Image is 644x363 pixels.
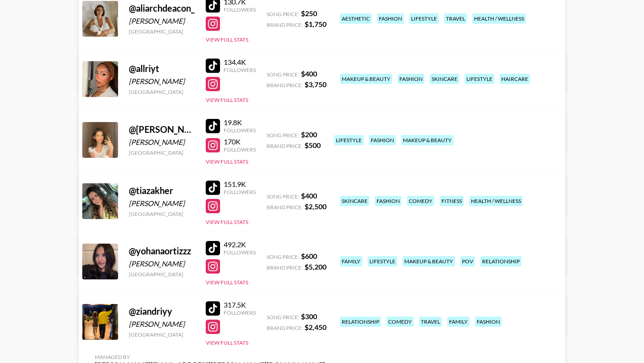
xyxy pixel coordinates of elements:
[224,127,256,134] div: Followers
[224,146,256,153] div: Followers
[407,196,434,206] div: comedy
[305,20,326,28] strong: $ 1,750
[129,63,195,74] div: @ allriyt
[267,204,303,211] span: Brand Price:
[430,74,459,84] div: skincare
[224,137,256,146] div: 170K
[340,74,392,84] div: makeup & beauty
[267,11,299,17] span: Song Price:
[224,67,256,73] div: Followers
[129,3,195,14] div: @ aliarchdeacon_
[267,325,303,331] span: Brand Price:
[206,158,248,165] button: View Full Stats
[447,317,470,327] div: family
[419,317,442,327] div: travel
[129,199,195,208] div: [PERSON_NAME]
[444,13,467,24] div: travel
[224,240,256,249] div: 492.2K
[301,191,317,200] strong: $ 400
[129,331,195,338] div: [GEOGRAPHIC_DATA]
[305,202,326,211] strong: $ 2,500
[377,13,404,24] div: fashion
[301,252,317,260] strong: $ 600
[368,256,397,266] div: lifestyle
[465,74,494,84] div: lifestyle
[267,253,299,260] span: Song Price:
[267,82,303,89] span: Brand Price:
[301,9,317,17] strong: $ 250
[409,13,439,24] div: lifestyle
[267,193,299,200] span: Song Price:
[475,317,502,327] div: fashion
[500,74,530,84] div: haircare
[206,36,248,43] button: View Full Stats
[224,58,256,67] div: 134.4K
[224,118,256,127] div: 19.8K
[472,13,526,24] div: health / wellness
[301,312,317,321] strong: $ 300
[305,323,326,331] strong: $ 2,450
[460,256,475,266] div: pov
[129,89,195,95] div: [GEOGRAPHIC_DATA]
[129,17,195,25] div: [PERSON_NAME]
[369,135,396,145] div: fashion
[224,189,256,195] div: Followers
[95,354,325,360] div: Managed By
[129,77,195,86] div: [PERSON_NAME]
[206,339,248,346] button: View Full Stats
[267,21,303,28] span: Brand Price:
[129,124,195,135] div: @ [PERSON_NAME].[PERSON_NAME]
[267,71,299,78] span: Song Price:
[129,245,195,257] div: @ yohanaortizzz
[267,132,299,139] span: Song Price:
[440,196,464,206] div: fitness
[398,74,424,84] div: fashion
[129,149,195,156] div: [GEOGRAPHIC_DATA]
[334,135,364,145] div: lifestyle
[129,271,195,278] div: [GEOGRAPHIC_DATA]
[224,6,256,13] div: Followers
[129,185,195,196] div: @ tiazakher
[301,69,317,78] strong: $ 400
[206,97,248,103] button: View Full Stats
[301,130,317,139] strong: $ 200
[340,317,381,327] div: relationship
[267,264,303,271] span: Brand Price:
[480,256,521,266] div: relationship
[224,300,256,309] div: 317.5K
[340,13,372,24] div: aesthetic
[129,306,195,317] div: @ ziandriyy
[129,211,195,217] div: [GEOGRAPHIC_DATA]
[305,80,326,89] strong: $ 3,750
[340,196,369,206] div: skincare
[129,320,195,329] div: [PERSON_NAME]
[129,138,195,147] div: [PERSON_NAME]
[267,143,303,149] span: Brand Price:
[469,196,523,206] div: health / wellness
[340,256,362,266] div: family
[224,249,256,256] div: Followers
[206,279,248,286] button: View Full Stats
[305,262,326,271] strong: $ 5,200
[129,259,195,268] div: [PERSON_NAME]
[224,309,256,316] div: Followers
[224,180,256,189] div: 151.9K
[375,196,402,206] div: fashion
[401,135,453,145] div: makeup & beauty
[206,219,248,225] button: View Full Stats
[305,141,321,149] strong: $ 500
[129,28,195,35] div: [GEOGRAPHIC_DATA]
[386,317,414,327] div: comedy
[402,256,455,266] div: makeup & beauty
[267,314,299,321] span: Song Price:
